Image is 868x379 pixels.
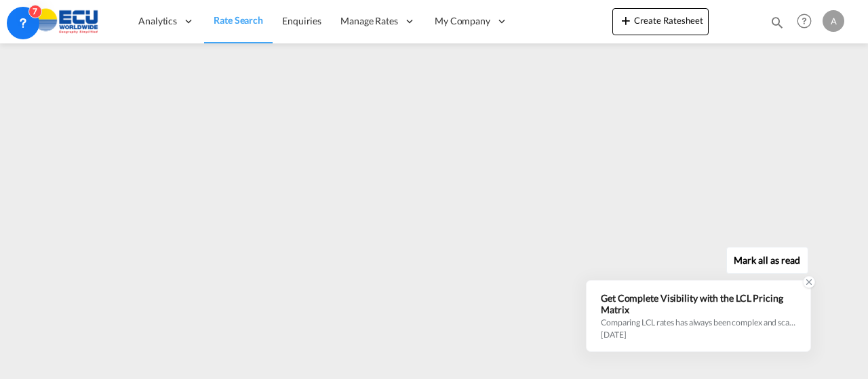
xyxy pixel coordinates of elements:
md-icon: icon-plus 400-fg [618,12,634,28]
span: Analytics [138,14,177,28]
button: icon-plus 400-fgCreate Ratesheet [612,8,709,35]
span: Enquiries [282,15,321,26]
div: A [823,10,844,32]
div: icon-magnify [770,15,785,35]
span: Rate Search [214,14,263,26]
div: Help [793,9,823,34]
md-icon: icon-magnify [770,15,785,30]
span: Manage Rates [340,14,398,28]
span: My Company [435,14,490,28]
img: 6cccb1402a9411edb762cf9624ab9cda.png [20,6,112,37]
span: Help [793,9,816,33]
